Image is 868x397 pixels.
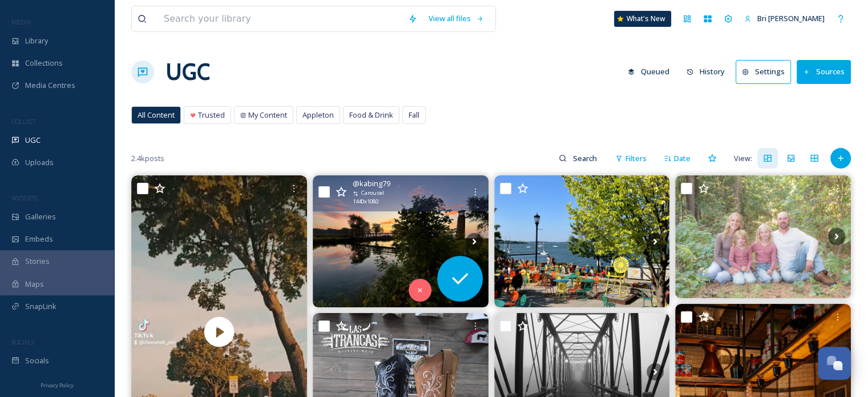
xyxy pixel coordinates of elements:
img: The Cox family — Katelyn and I go way back to our high school years! It’s been 15 years since we ... [675,175,851,298]
span: Library [25,35,48,46]
img: I’m behind from today’s adventures so here’s 5 pics from this morning’s sunrise and 5 pics from t... [313,175,488,307]
img: Memorial Union Terrace #summerliketemps#memorialunionterrace#lakemendota#madisonwi#madisonwiscons... [494,175,670,307]
span: SnapLink [25,301,56,312]
span: Fall [409,110,419,121]
span: Media Centres [25,80,75,91]
span: Food & Drink [349,110,393,121]
span: View: [734,153,752,164]
span: WIDGETS [11,194,38,202]
button: Sources [797,60,851,83]
span: Filters [625,153,647,164]
span: UGC [25,135,41,146]
span: Appleton [302,110,334,121]
a: Privacy Policy [41,378,74,391]
span: Date [674,153,691,164]
span: Carousel [361,189,384,197]
span: SOCIALS [11,338,34,346]
span: MEDIA [11,18,31,26]
a: Settings [736,60,797,83]
span: Socials [25,355,49,366]
span: Collections [25,58,63,69]
span: Trusted [198,110,225,121]
span: Privacy Policy [41,382,74,389]
span: 2.4k posts [131,153,164,164]
span: Maps [25,279,44,290]
a: Bri [PERSON_NAME] [738,7,830,30]
button: History [681,61,730,83]
button: Settings [736,60,791,83]
input: Search your library [158,6,402,31]
a: History [681,61,736,83]
span: @ kabing79 [353,178,390,189]
input: Search [567,147,604,170]
a: Queued [622,61,681,83]
a: UGC [165,55,210,89]
a: View all files [423,7,490,30]
a: What's New [614,11,671,27]
span: Uploads [25,157,54,168]
button: Queued [622,61,675,83]
span: Embeds [25,234,53,244]
span: 1440 x 1080 [353,198,378,206]
span: COLLECT [11,117,36,126]
span: Bri [PERSON_NAME] [757,13,825,23]
button: Open Chat [818,347,851,380]
span: My Content [248,110,287,121]
span: Galleries [25,211,56,222]
span: All Content [138,110,175,121]
span: Stories [25,256,50,267]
